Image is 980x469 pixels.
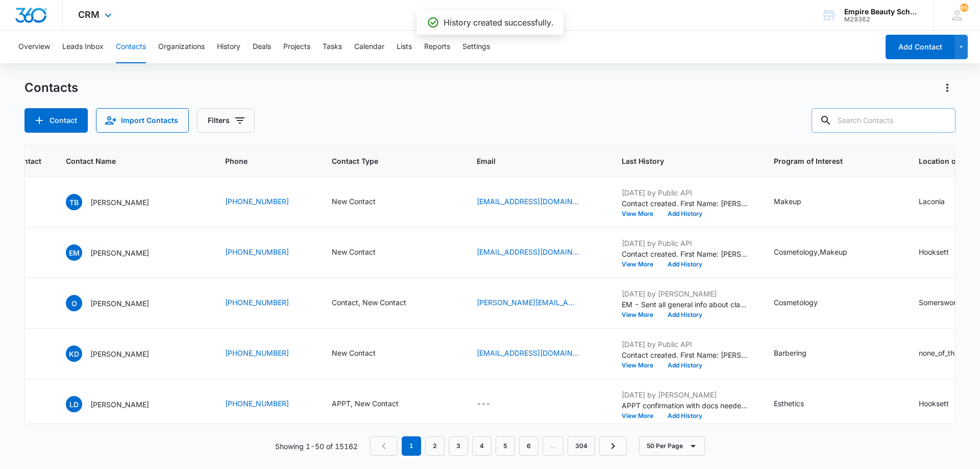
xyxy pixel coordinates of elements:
[90,248,149,258] p: [PERSON_NAME]
[774,398,822,410] div: Program of Interest - Esthetics - Select to Edit Field
[774,297,818,308] div: Cosmetology
[477,196,597,208] div: Email - marabou237@hotmail.com - Select to Edit Field
[477,196,579,207] a: [EMAIL_ADDRESS][DOMAIN_NAME]
[919,246,949,257] div: Hooksett
[622,389,749,400] p: [DATE] by [PERSON_NAME]
[919,398,967,410] div: Location of Interest (for FB ad integration) - Hooksett - Select to Edit Field
[660,261,709,267] button: Add History
[622,288,749,299] p: [DATE] by [PERSON_NAME]
[66,345,82,362] span: KD
[660,362,709,368] button: Add History
[622,413,660,419] button: View More
[332,348,394,360] div: Contact Type - New Contact - Select to Edit Field
[919,196,963,208] div: Location of Interest (for FB ad integration) - Laconia - Select to Edit Field
[425,436,445,456] a: Page 2
[332,398,417,410] div: Contact Type - APPT, New Contact - Select to Edit Field
[477,398,509,410] div: Email - - Select to Edit Field
[370,436,627,456] nav: Pagination
[622,299,749,310] p: EM - Sent all general info about classes, offered tour of the campus as well
[66,194,167,210] div: Contact Name - Tania Bertie Alfred - Select to Edit Field
[225,156,292,166] span: Phone
[217,31,240,63] button: History
[622,362,660,368] button: View More
[225,297,289,308] a: [PHONE_NUMBER]
[332,196,394,208] div: Contact Type - New Contact - Select to Edit Field
[477,297,597,309] div: Email - olivia_sxy@yahoo.com - Select to Edit Field
[477,348,579,358] a: [EMAIL_ADDRESS][DOMAIN_NAME]
[812,108,955,133] input: Search Contacts
[283,31,310,63] button: Projects
[225,246,289,257] a: [PHONE_NUMBER]
[960,4,968,12] span: 65
[960,4,968,12] div: notifications count
[253,31,271,63] button: Deals
[332,297,406,308] div: Contact, New Contact
[660,211,709,217] button: Add History
[323,31,342,63] button: Tasks
[116,31,146,63] button: Contacts
[225,348,289,358] a: [PHONE_NUMBER]
[477,297,579,308] a: [PERSON_NAME][EMAIL_ADDRESS][DOMAIN_NAME]
[939,80,955,96] button: Actions
[622,238,749,249] p: [DATE] by Public API
[477,398,491,410] div: ---
[844,16,919,23] div: account id
[622,350,749,360] p: Contact created. First Name: [PERSON_NAME] Last Name: [PERSON_NAME] Source: Form - Facebook Statu...
[477,156,582,166] span: Email
[225,297,307,309] div: Phone - (603) 202-2218 - Select to Edit Field
[622,339,749,350] p: [DATE] by Public API
[477,348,597,360] div: Email - Katvondonovan13@yahoo.com - Select to Edit Field
[225,196,307,208] div: Phone - +1 (239) 990-4428 - Select to Edit Field
[332,297,425,309] div: Contact Type - Contact, New Contact - Select to Edit Field
[402,436,421,456] em: 1
[332,246,394,259] div: Contact Type - New Contact - Select to Edit Field
[197,108,255,133] button: Filters
[886,35,954,59] button: Add Contact
[622,187,749,198] p: [DATE] by Public API
[96,108,189,133] button: Import Contacts
[66,244,167,261] div: Contact Name - Emelia Macintire - Select to Edit Field
[622,198,749,209] p: Contact created. First Name: [PERSON_NAME] Last Name: [PERSON_NAME] Source: Form- TikTok Status(e...
[90,197,149,208] p: [PERSON_NAME]
[622,249,749,259] p: Contact created. First Name: [PERSON_NAME] Last Name: [PERSON_NAME] Source: Form - Contact Us Sta...
[66,295,82,311] span: O
[332,196,376,207] div: New Contact
[332,348,376,358] div: New Contact
[62,31,104,63] button: Leads Inbox
[919,246,967,259] div: Location of Interest (for FB ad integration) - Hooksett - Select to Edit Field
[354,31,384,63] button: Calendar
[332,156,437,166] span: Contact Type
[622,261,660,267] button: View More
[622,156,734,166] span: Last History
[774,348,806,358] div: Barbering
[275,441,358,452] p: Showing 1-50 of 15162
[66,156,186,166] span: Contact Name
[90,399,149,410] p: [PERSON_NAME]
[225,246,307,259] div: Phone - (603) 757-9624 - Select to Edit Field
[774,348,825,360] div: Program of Interest - Barbering - Select to Edit Field
[477,246,597,259] div: Email - emeliapearl66@gmail.com - Select to Edit Field
[774,246,847,257] div: Cosmetology,Makeup
[24,80,78,95] h1: Contacts
[774,398,804,409] div: Esthetics
[622,312,660,318] button: View More
[66,295,167,311] div: Contact Name - Olivia - Select to Edit Field
[66,345,167,362] div: Contact Name - Kathleen Donovan - Select to Edit Field
[66,194,82,210] span: TB
[496,436,515,456] a: Page 5
[599,436,627,456] a: Next Page
[519,436,538,456] a: Page 6
[622,211,660,217] button: View More
[225,348,307,360] div: Phone - +1 (603) 348-3030 - Select to Edit Field
[774,196,801,207] div: Makeup
[397,31,412,63] button: Lists
[774,246,866,259] div: Program of Interest - Cosmetology,Makeup - Select to Edit Field
[66,396,82,412] span: LD
[66,244,82,261] span: EM
[225,398,307,410] div: Phone - (978) 989-3314 - Select to Edit Field
[919,398,949,409] div: Hooksett
[225,196,289,207] a: [PHONE_NUMBER]
[158,31,205,63] button: Organizations
[660,413,709,419] button: Add History
[332,398,399,409] div: APPT, New Contact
